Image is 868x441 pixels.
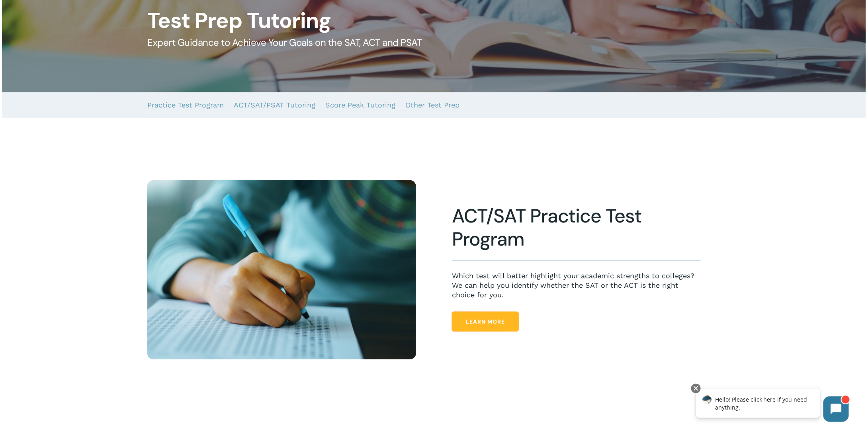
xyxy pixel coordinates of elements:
[452,205,701,251] h2: ACT/SAT Practice Test Program
[688,382,857,430] iframe: Chatbot
[452,271,701,300] p: Which test will better highlight your academic strengths to colleges? We can help you identify wh...
[147,180,416,359] img: Test Taking 2
[147,8,720,33] h1: Test Prep Tutoring
[325,92,395,118] a: Score Peak Tutoring
[452,312,519,332] a: Learn More
[405,92,459,118] a: Other Test Prep
[466,318,505,326] span: Learn More
[234,92,315,118] a: ACT/SAT/PSAT Tutoring
[147,92,224,118] a: Practice Test Program
[147,36,720,49] h5: Expert Guidance to Achieve Your Goals on the SAT, ACT and PSAT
